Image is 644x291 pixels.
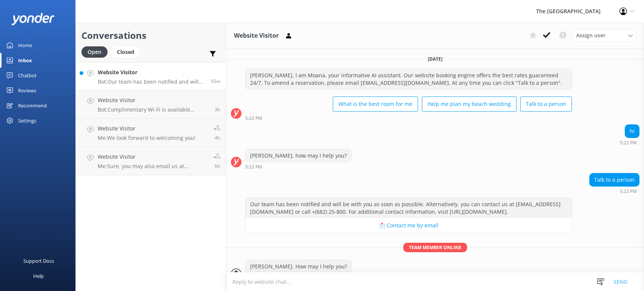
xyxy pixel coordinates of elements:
[81,46,108,58] div: Open
[18,68,37,83] div: Chatbot
[76,62,226,90] a: Website VisitorBot:Our team has been notified and will be with you as soon as possible. Alternati...
[11,13,55,25] img: yonder-white-logo.png
[98,68,205,77] h4: Website Visitor
[76,90,226,119] a: Website VisitorBot:Complimentary Wi-Fi is available throughout The [GEOGRAPHIC_DATA]. If you need...
[620,141,637,145] strong: 5:22 PM
[18,98,47,113] div: Recommend
[18,53,32,68] div: Inbox
[211,78,220,84] span: Oct 14 2025 11:22pm (UTC -10:00) Pacific/Honolulu
[520,96,572,112] button: Talk to a person
[245,115,572,121] div: Oct 14 2025 11:22pm (UTC -10:00) Pacific/Honolulu
[245,165,262,169] strong: 5:22 PM
[215,135,220,141] span: Oct 14 2025 07:49pm (UTC -10:00) Pacific/Honolulu
[98,153,208,161] h4: Website Visitor
[111,46,140,58] div: Closed
[572,29,636,41] div: Assign User
[590,173,639,186] div: Talk to a person
[246,198,572,218] div: Our team has been notified and will be with you as soon as possible. Alternatively, you can conta...
[111,47,144,56] a: Closed
[18,113,36,128] div: Settings
[625,125,639,138] div: hi
[98,106,209,113] p: Bot: Complimentary Wi-Fi is available throughout The [GEOGRAPHIC_DATA]. If you need more data, ad...
[245,164,352,169] div: Oct 14 2025 11:22pm (UTC -10:00) Pacific/Honolulu
[98,96,209,104] h4: Website Visitor
[98,78,205,85] p: Bot: Our team has been notified and will be with you as soon as possible. Alternatively, you can ...
[423,56,447,62] span: [DATE]
[620,189,637,194] strong: 5:22 PM
[234,31,279,41] h3: Website Visitor
[246,69,572,89] div: [PERSON_NAME], I am Moana, your informative AI assistant. Our website booking engine offers the b...
[215,163,220,169] span: Oct 14 2025 06:04pm (UTC -10:00) Pacific/Honolulu
[76,147,226,175] a: Website VisitorMe:Sure, you may also email us at [EMAIL_ADDRESS][DOMAIN_NAME] to advise on the de...
[81,47,111,56] a: Open
[81,28,220,43] h2: Conversations
[23,253,54,268] div: Support Docs
[333,96,418,112] button: What is the best room for me
[246,218,572,233] button: 📩 Contact me by email
[98,124,195,133] h4: Website Visitor
[215,106,220,113] span: Oct 14 2025 09:00pm (UTC -10:00) Pacific/Honolulu
[246,149,351,162] div: [PERSON_NAME], how may I help you?
[226,273,644,291] textarea: To enrich screen reader interactions, please activate Accessibility in Grammarly extension settings
[245,116,262,121] strong: 5:22 PM
[98,163,208,170] p: Me: Sure, you may also email us at [EMAIL_ADDRESS][DOMAIN_NAME] to advise on the details.
[18,38,32,53] div: Home
[422,96,516,112] button: Help me plan my beach wedding
[620,140,639,145] div: Oct 14 2025 11:22pm (UTC -10:00) Pacific/Honolulu
[403,243,467,252] span: Team member online
[98,135,195,141] p: Me: We look forward to welcoming you!
[76,119,226,147] a: Website VisitorMe:We look forward to welcoming you!4h
[576,31,606,40] span: Assign user
[246,260,352,273] div: [PERSON_NAME]. How may I help you?
[18,83,36,98] div: Reviews
[33,268,44,283] div: Help
[589,188,639,194] div: Oct 14 2025 11:22pm (UTC -10:00) Pacific/Honolulu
